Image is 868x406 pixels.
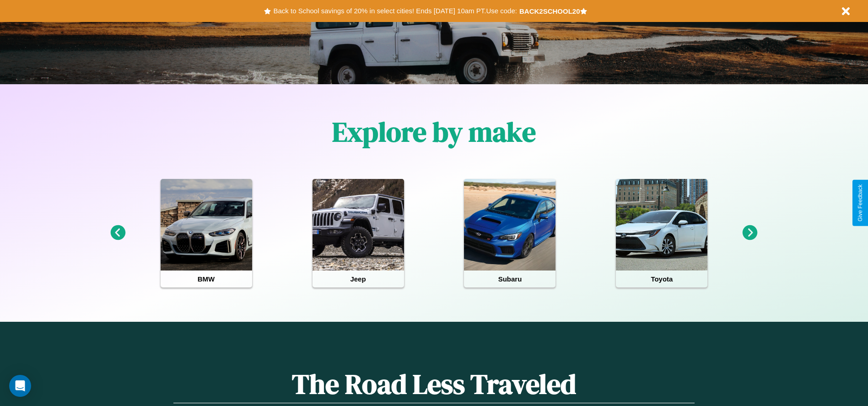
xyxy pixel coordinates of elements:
[161,271,252,287] h4: BMW
[9,375,31,397] div: Open Intercom Messenger
[519,7,580,15] b: BACK2SCHOOL20
[313,271,404,287] h4: Jeep
[173,365,694,403] h1: The Road Less Traveled
[616,271,707,287] h4: Toyota
[332,113,536,151] h1: Explore by make
[857,184,863,222] div: Give Feedback
[464,271,555,287] h4: Subaru
[271,5,519,17] button: Back to School savings of 20% in select cities! Ends [DATE] 10am PT.Use code:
